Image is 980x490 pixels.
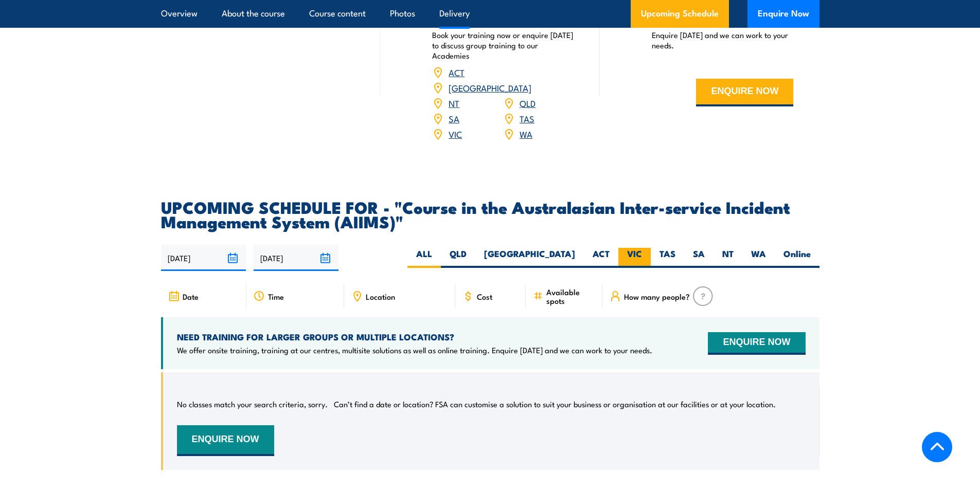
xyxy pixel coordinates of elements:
label: TAS [651,248,684,268]
span: Cost [477,292,492,301]
button: ENQUIRE NOW [696,79,793,106]
p: Can’t find a date or location? FSA can customise a solution to suit your business or organisation... [334,399,776,409]
h2: UPCOMING SCHEDULE FOR - "Course in the Australasian Inter-service Incident Management System (AII... [161,199,819,228]
label: QLD [441,248,475,268]
span: Time [268,292,284,301]
input: To date [254,245,338,271]
p: We offer onsite training, training at our centres, multisite solutions as well as online training... [177,345,652,355]
a: WA [520,128,532,140]
a: [GEOGRAPHIC_DATA] [449,81,531,94]
label: VIC [618,248,651,268]
p: Book your training now or enquire [DATE] to discuss group training to our Academies [432,30,574,61]
span: How many people? [624,292,690,301]
span: Location [366,292,395,301]
label: ACT [584,248,618,268]
a: ACT [449,66,465,78]
a: NT [449,97,459,109]
p: No classes match your search criteria, sorry. [177,399,328,409]
span: Date [183,292,199,301]
label: NT [714,248,742,268]
input: From date [161,245,246,271]
a: TAS [520,112,534,124]
label: Online [775,248,819,268]
span: Available spots [546,287,595,305]
label: ALL [407,248,441,268]
a: QLD [520,97,536,109]
label: SA [684,248,714,268]
h4: NEED TRAINING FOR LARGER GROUPS OR MULTIPLE LOCATIONS? [177,331,652,342]
a: SA [449,112,459,124]
label: WA [742,248,775,268]
label: [GEOGRAPHIC_DATA] [475,248,584,268]
button: ENQUIRE NOW [177,425,274,456]
p: Enquire [DATE] and we can work to your needs. [652,30,794,50]
button: ENQUIRE NOW [708,332,805,355]
a: VIC [449,128,462,140]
